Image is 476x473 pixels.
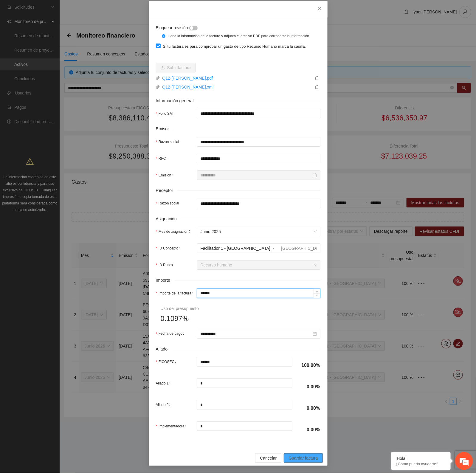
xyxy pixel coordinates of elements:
input: RFC: [197,154,320,163]
span: uploadSubir factura [156,65,196,70]
span: Recurso humano [201,260,317,269]
label: RFC: [156,154,170,163]
h4: 100.00% [300,362,320,369]
input: Implementadora: [197,422,292,431]
span: info-circle [162,34,165,38]
label: Aliado 2: [156,400,173,410]
label: Fecha de pago: [156,329,187,339]
input: FICOSEC: [197,357,292,366]
span: close [317,6,322,11]
label: FICOSEC: [156,357,179,367]
span: 0.1097% [161,313,189,324]
label: Razón social: [156,137,183,147]
label: Mes de asignación: [156,227,193,236]
button: Cancelar [255,453,281,463]
button: delete [313,75,320,81]
span: Emisor [156,125,173,132]
p: ¿Cómo puedo ayudarte? [396,462,446,466]
label: Importe de la factura: [156,289,196,298]
span: delete [314,85,320,89]
span: down [315,294,319,297]
div: Uso del presupuesto [161,305,199,312]
label: Folio SAT: [156,109,178,118]
h4: 0.00% [300,405,320,412]
span: Información general [156,97,198,104]
label: Implementadora: [156,421,189,431]
span: paper-clip [156,76,160,80]
span: Cancelar [260,455,277,461]
input: Fecha de pago: [201,331,311,337]
span: paper-clip [156,85,160,89]
span: Asignación [156,215,181,222]
label: Aliado 1: [156,379,173,388]
label: Razón social: [156,199,183,208]
input: Importe de la factura: [197,289,320,298]
div: Bloquear revisión: [156,24,293,31]
label: ID Concepto: [156,244,183,253]
input: Folio SAT: [197,109,320,118]
span: Guardar factura [289,455,318,461]
input: Razón social: [197,199,320,208]
span: Aliado [156,346,172,353]
input: Aliado 1: [197,379,292,388]
input: Emisión: [201,172,311,179]
div: ¡Hola! [396,456,446,461]
span: Increase Value [314,289,320,293]
span: Facilitador 1 - [GEOGRAPHIC_DATA] [201,246,270,251]
button: delete [313,84,320,90]
div: Llena la información de la factura y adjunta el archivo PDF para corroborar la información [168,33,316,39]
input: Aliado 2: [197,400,292,409]
h4: 0.00% [300,427,320,433]
span: Estamos en línea. [35,80,82,140]
span: up [315,289,319,293]
button: uploadSubir factura [156,63,196,72]
textarea: Escriba su mensaje y pulse “Intro” [3,163,114,184]
span: Decrease Value [314,293,320,298]
div: Chatee con nosotros ahora [31,30,100,38]
span: Importe [156,277,175,284]
span: Junio 2025 [201,227,317,236]
span: Si tu factura es para comprobar un gasto de tipo Recurso Humano marca la casilla. [161,44,308,49]
a: Q12-[PERSON_NAME].pdf [160,75,313,81]
button: Close [311,1,328,17]
span: Receptor [156,187,178,194]
label: Emisión: [156,170,175,180]
span: - [273,246,274,251]
label: ID Rubro: [156,260,177,270]
div: Minimizar ventana de chat en vivo [98,3,112,17]
span: delete [314,76,320,80]
h4: 0.00% [300,384,320,390]
span: [GEOGRAPHIC_DATA] [281,246,325,251]
button: Guardar factura [284,453,322,463]
a: Q12-[PERSON_NAME].xml [160,84,313,90]
input: Razón social: [197,137,320,147]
